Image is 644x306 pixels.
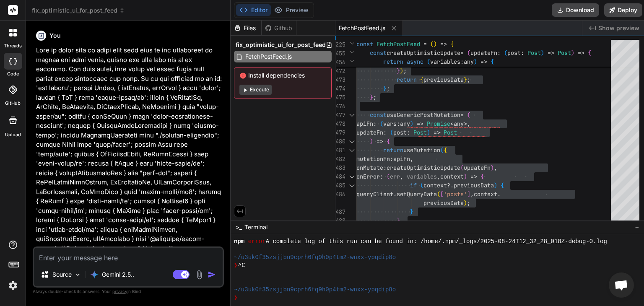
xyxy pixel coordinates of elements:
span: apiFn [393,155,410,163]
img: icon [208,270,216,279]
span: : [497,49,501,57]
span: npm [234,238,244,246]
span: createOptimisticUpdate [387,164,460,171]
span: { [491,58,494,65]
span: ] [467,190,470,198]
span: = [460,49,464,57]
span: Post [527,49,541,57]
span: any [400,120,410,127]
span: ) [541,49,544,57]
span: , [437,173,440,180]
span: apiFn [356,120,373,127]
div: 474 [335,84,345,93]
span: const [370,111,387,119]
span: ( [467,49,470,57]
span: variables [430,58,460,65]
span: ) [464,199,467,207]
span: { [444,146,447,154]
span: error [248,238,266,246]
span: 456 [335,58,345,67]
span: { [420,76,423,83]
span: ) [464,173,467,180]
span: ( [427,58,430,65]
span: updateFn [464,164,491,171]
span: => [440,40,447,48]
span: vars [383,120,397,127]
span: , [400,217,403,224]
span: return [383,146,403,154]
span: ~/u3uk0f35zsjjbn9cprh6fq9h0p4tm2-wnxx-ypqdip8o [234,254,396,262]
span: 225 [335,40,345,49]
div: 486 [335,190,345,199]
span: >, [464,120,470,127]
span: => [417,120,423,127]
label: code [7,70,19,78]
div: 485 [335,181,345,190]
label: GitHub [5,100,21,107]
span: updateFn [356,129,383,136]
span: const [370,49,387,57]
span: − [635,223,639,231]
div: 476 [335,102,345,111]
div: 482 [335,155,345,163]
div: 481 [335,146,345,155]
img: Pick Models [74,271,81,278]
div: 487 [335,207,345,216]
p: Gemini 2.5.. [102,270,134,279]
span: Terminal [244,223,267,231]
span: } [397,67,400,75]
span: => [548,49,554,57]
div: 478 [335,119,345,128]
div: Click to collapse the range. [346,111,357,119]
span: ( [387,173,390,180]
span: = [423,40,427,48]
span: } [464,76,467,83]
span: ( [380,120,383,127]
span: , [400,173,403,180]
span: context [440,173,464,180]
div: 484 [335,172,345,181]
span: err [390,173,400,180]
p: Always double-check its answers. Your in Bind [33,288,224,296]
span: : [397,120,400,127]
span: ; [387,85,390,92]
img: settings [6,278,20,293]
div: 480 [335,137,345,146]
span: : [390,155,393,163]
span: Post [558,49,571,57]
span: => [470,173,477,180]
div: Click to collapse the range. [346,137,357,146]
span: ) [474,58,477,65]
span: { [450,40,454,48]
span: ) [410,120,413,127]
label: Upload [5,131,21,138]
span: if [410,182,417,189]
span: ) [491,164,494,171]
span: ) [427,129,430,136]
span: , [410,155,413,163]
span: } [383,85,387,92]
button: Editor [236,4,271,16]
span: ❯ [234,262,238,270]
span: ( [420,182,423,189]
div: 473 [335,75,345,84]
div: Files [231,24,261,32]
span: { [501,182,504,189]
div: 483 [335,163,345,172]
span: async [407,58,423,65]
span: : [380,173,383,180]
span: ( [430,40,434,48]
span: : [460,58,464,65]
span: any [464,58,474,65]
span: => [578,49,584,57]
span: : [521,49,524,57]
span: 'posts' [444,190,467,198]
span: ; [373,93,377,101]
span: } [370,93,373,101]
label: threads [4,42,22,49]
p: Source [52,270,72,279]
span: any [454,120,464,127]
span: Show preview [598,24,639,32]
span: . [497,190,501,198]
div: Click to collapse the range. [346,172,357,181]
